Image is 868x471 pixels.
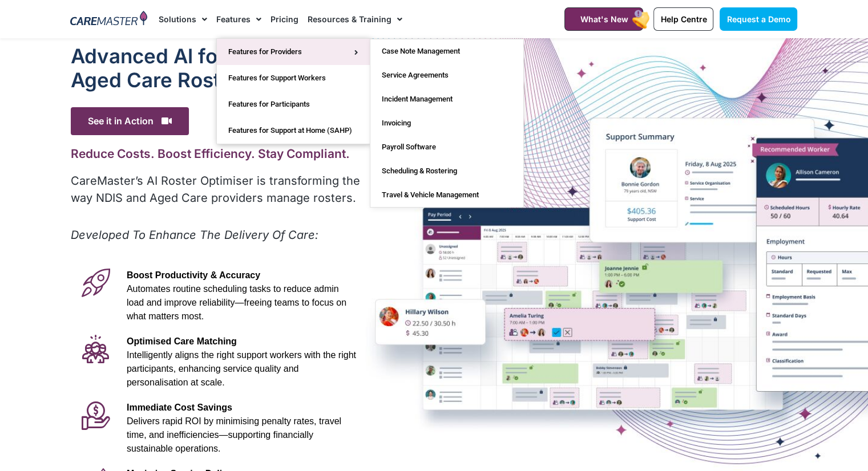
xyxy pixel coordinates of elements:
a: Incident Management [370,87,523,111]
span: Delivers rapid ROI by minimising penalty rates, travel time, and inefficiencies—supporting financ... [127,416,341,453]
a: Travel & Vehicle Management [370,183,523,207]
a: Features for Support Workers [217,65,370,91]
a: Service Agreements [370,63,523,87]
em: Developed To Enhance The Delivery Of Care: [71,228,318,242]
a: Case Note Management [370,39,523,63]
ul: Features for Providers [370,39,524,208]
span: Automates routine scheduling tasks to reduce admin load and improve reliability—freeing teams to ... [127,284,346,321]
a: Features for Providers [217,39,370,65]
a: Help Centre [653,7,713,31]
img: CareMaster Logo [70,11,147,28]
a: Payroll Software [370,135,523,159]
span: What's New [580,14,628,24]
a: What's New [564,7,643,31]
ul: Features [216,38,370,144]
span: See it in Action [71,107,189,135]
a: Scheduling & Rostering [370,159,523,183]
a: Features for Participants [217,91,370,117]
h1: Advanced Al for NDIS and Aged Care Rostering [71,44,362,92]
span: Intelligently aligns the right support workers with the right participants, enhancing service qua... [127,350,356,387]
span: Optimised Care Matching [127,336,237,346]
a: Invoicing [370,111,523,135]
span: Boost Productivity & Accuracy [127,270,260,280]
span: Request a Demo [726,14,790,24]
h2: Reduce Costs. Boost Efficiency. Stay Compliant. [71,147,362,161]
a: Request a Demo [720,7,797,31]
span: Immediate Cost Savings [127,403,232,412]
p: CareMaster’s AI Roster Optimiser is transforming the way NDIS and Aged Care providers manage rost... [71,172,362,206]
span: Help Centre [660,14,706,24]
a: Features for Support at Home (SAHP) [217,117,370,144]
